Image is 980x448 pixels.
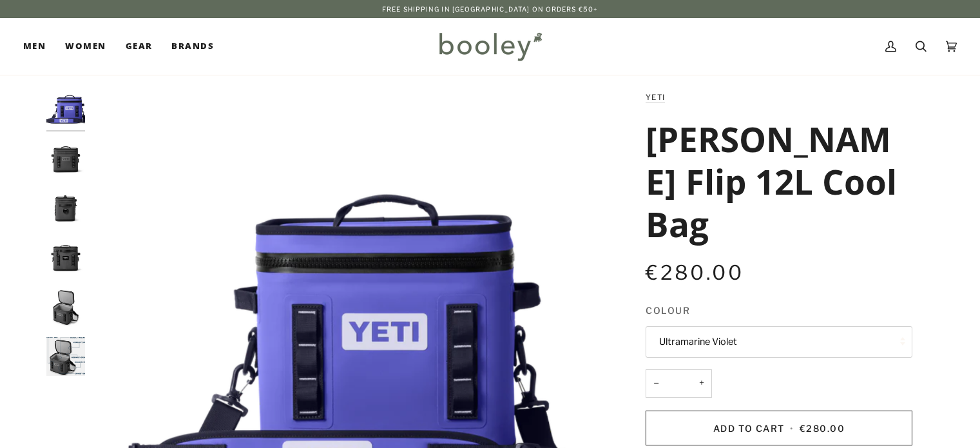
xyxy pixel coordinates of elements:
[46,90,85,129] img: Yeti Hopper Flip 12L Cool Bag Ultramarine Violet - Booley Galway
[434,28,546,65] img: Booley
[46,337,85,376] img: Yeti Hopper Flip 12L Cool Bag - Booley Galway
[646,411,912,445] button: Add to Cart • €280.00
[646,369,712,398] input: Quantity
[116,18,162,75] a: Gear
[646,304,690,317] span: Colour
[171,40,214,53] span: Brands
[691,369,712,398] button: +
[787,423,796,434] span: •
[162,18,224,75] a: Brands
[65,40,106,53] span: Women
[23,18,55,75] a: Men
[800,423,845,434] span: €280.00
[23,40,46,53] span: Men
[646,117,903,245] h1: [PERSON_NAME] Flip 12L Cool Bag
[46,140,85,179] img: Yeti Hopper Flip 12L Cool Bag - Booley Galway
[646,369,666,398] button: −
[382,4,598,14] p: Free Shipping in [GEOGRAPHIC_DATA] on Orders €50+
[46,239,85,277] img: Yeti Hopper Flip 12L Cool Bag - Booley Galway
[55,18,115,75] a: Women
[713,423,785,434] span: Add to Cart
[646,260,744,285] span: €280.00
[646,93,665,102] a: YETI
[46,288,85,327] img: Yeti Hopper Flip 12L Cool Bag - Booley Galway
[46,189,85,228] img: Yeti Hopper Flip 12L Cool Bag - Booley Galway
[646,326,912,358] button: Ultramarine Violet
[126,40,153,53] span: Gear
